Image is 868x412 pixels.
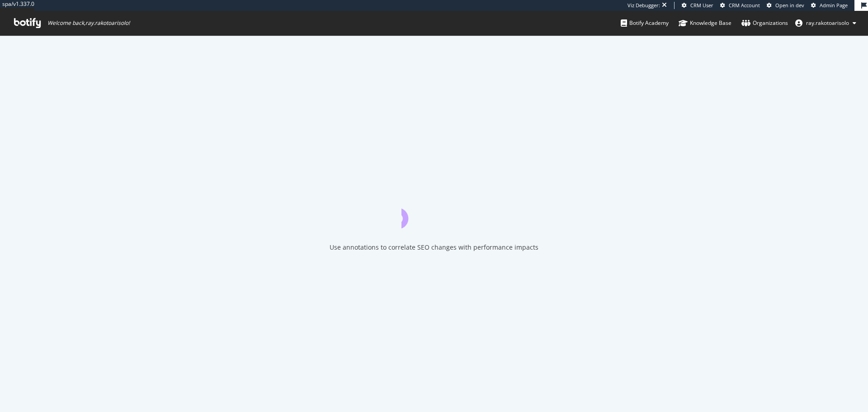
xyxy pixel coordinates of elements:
[741,11,788,35] a: Organizations
[621,19,669,28] div: Botify Academy
[767,2,804,9] a: Open in dev
[47,19,130,27] span: Welcome back, ray.rakotoarisolo !
[682,2,713,9] a: CRM User
[621,11,669,35] a: Botify Academy
[741,19,788,28] div: Organizations
[679,11,731,35] a: Knowledge Base
[729,2,760,9] span: CRM Account
[679,19,731,28] div: Knowledge Base
[820,2,848,9] span: Admin Page
[806,19,849,27] span: ray.rakotoarisolo
[811,2,848,9] a: Admin Page
[788,16,863,30] button: ray.rakotoarisolo
[690,2,713,9] span: CRM User
[330,243,538,252] div: Use annotations to correlate SEO changes with performance impacts
[627,2,660,9] div: Viz Debugger:
[401,196,467,228] div: animation
[775,2,804,9] span: Open in dev
[720,2,760,9] a: CRM Account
